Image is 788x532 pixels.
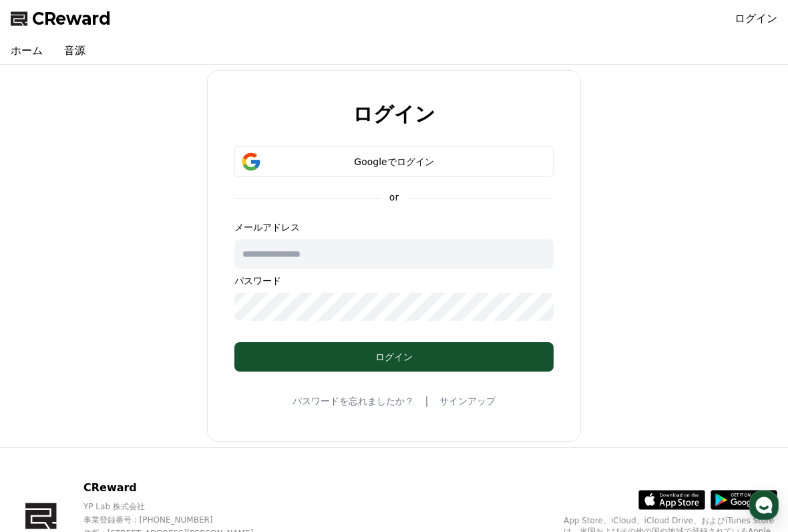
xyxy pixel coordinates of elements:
a: Home [4,495,264,528]
h2: ログイン [353,103,435,125]
a: Messages [264,495,524,528]
a: 音源 [53,37,96,64]
span: Settings [636,515,671,526]
p: or [381,190,407,204]
span: Messages [373,515,415,527]
a: サインアップ [439,394,496,408]
button: Googleでログイン [234,146,554,177]
p: YP Lab 株式会社 [83,501,276,512]
a: パスワードを忘れましたか？ [292,394,414,408]
p: パスワード [234,274,554,287]
span: | [425,393,428,409]
button: ログイン [234,342,554,372]
p: 事業登録番号 : [PHONE_NUMBER] [83,515,276,525]
a: ログイン [735,11,777,27]
p: メールアドレス [234,221,554,234]
div: Googleでログイン [254,155,534,168]
p: CReward [83,480,276,496]
div: ログイン [261,350,527,364]
a: Settings [524,495,784,528]
span: CReward [32,8,111,29]
span: Home [122,515,146,526]
a: CReward [11,8,111,29]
